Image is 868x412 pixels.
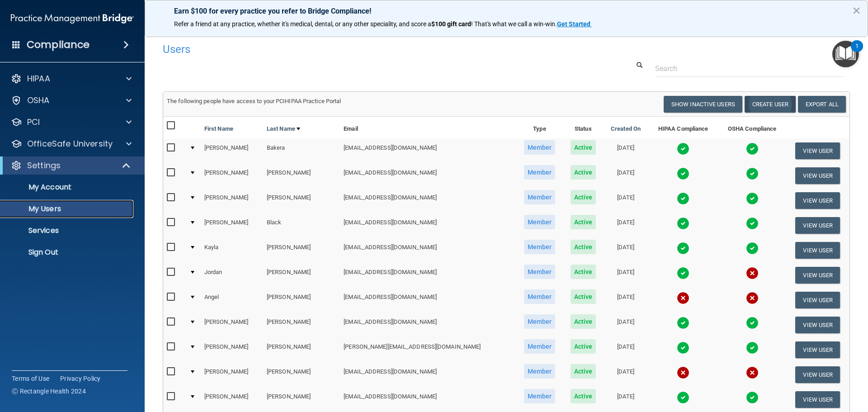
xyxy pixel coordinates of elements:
[746,217,759,230] img: tick.e7d51cea.svg
[340,188,516,213] td: [EMAIL_ADDRESS][DOMAIN_NAME]
[571,165,596,180] span: Active
[524,314,556,329] span: Member
[571,265,596,279] span: Active
[167,98,341,104] span: The following people have access to your PCIHIPAA Practice Portal
[746,341,759,354] img: tick.e7d51cea.svg
[163,43,558,55] h4: Users
[746,391,759,404] img: tick.e7d51cea.svg
[431,20,471,28] strong: $100 gift card
[263,138,340,163] td: Bakera
[746,366,759,379] img: cross.ca9f0e7f.svg
[795,366,840,383] button: View User
[6,248,129,257] p: Sign Out
[524,240,556,254] span: Member
[263,362,340,387] td: [PERSON_NAME]
[746,292,759,304] img: cross.ca9f0e7f.svg
[174,20,431,28] span: Refer a friend at any practice, whether it's medical, dental, or any other speciality, and score a
[852,3,861,18] button: Close
[27,38,90,51] h4: Compliance
[795,167,840,184] button: View User
[795,217,840,234] button: View User
[677,167,689,180] img: tick.e7d51cea.svg
[677,366,689,379] img: cross.ca9f0e7f.svg
[340,117,516,138] th: Email
[746,167,759,180] img: tick.e7d51cea.svg
[718,117,786,138] th: OSHA Compliance
[524,140,556,155] span: Member
[263,238,340,263] td: [PERSON_NAME]
[524,364,556,379] span: Member
[11,9,134,28] img: PMB logo
[174,7,839,15] p: Earn $100 for every practice you refer to Bridge Compliance!
[340,313,516,337] td: [EMAIL_ADDRESS][DOMAIN_NAME]
[6,226,129,235] p: Services
[571,314,596,329] span: Active
[677,341,689,354] img: tick.e7d51cea.svg
[6,204,129,213] p: My Users
[795,267,840,284] button: View User
[27,138,113,149] p: OfficeSafe University
[603,288,648,313] td: [DATE]
[571,140,596,155] span: Active
[795,391,840,408] button: View User
[524,165,556,180] span: Member
[677,242,689,255] img: tick.e7d51cea.svg
[263,213,340,238] td: Black
[603,138,648,163] td: [DATE]
[11,117,132,128] a: PCI
[340,238,516,263] td: [EMAIL_ADDRESS][DOMAIN_NAME]
[795,341,840,358] button: View User
[603,238,648,263] td: [DATE]
[571,364,596,379] span: Active
[263,263,340,288] td: [PERSON_NAME]
[263,337,340,362] td: [PERSON_NAME]
[571,389,596,403] span: Active
[677,391,689,404] img: tick.e7d51cea.svg
[603,387,648,412] td: [DATE]
[27,117,40,128] p: PCI
[12,387,86,396] span: Ⓒ Rectangle Health 2024
[571,190,596,204] span: Active
[340,387,516,412] td: [EMAIL_ADDRESS][DOMAIN_NAME]
[571,240,596,254] span: Active
[648,117,718,138] th: HIPAA Compliance
[746,317,759,329] img: tick.e7d51cea.svg
[201,337,263,362] td: [PERSON_NAME]
[557,20,590,28] strong: Get Started
[340,163,516,188] td: [EMAIL_ADDRESS][DOMAIN_NAME]
[795,142,840,159] button: View User
[11,73,132,84] a: HIPAA
[746,242,759,255] img: tick.e7d51cea.svg
[603,263,648,288] td: [DATE]
[201,163,263,188] td: [PERSON_NAME]
[340,138,516,163] td: [EMAIL_ADDRESS][DOMAIN_NAME]
[11,160,131,171] a: Settings
[795,242,840,259] button: View User
[263,288,340,313] td: [PERSON_NAME]
[677,292,689,304] img: cross.ca9f0e7f.svg
[340,362,516,387] td: [EMAIL_ADDRESS][DOMAIN_NAME]
[340,288,516,313] td: [EMAIL_ADDRESS][DOMAIN_NAME]
[571,215,596,229] span: Active
[263,313,340,337] td: [PERSON_NAME]
[524,265,556,279] span: Member
[746,142,759,155] img: tick.e7d51cea.svg
[795,317,840,333] button: View User
[524,339,556,354] span: Member
[855,46,859,58] div: 1
[201,387,263,412] td: [PERSON_NAME]
[263,188,340,213] td: [PERSON_NAME]
[516,117,563,138] th: Type
[571,289,596,304] span: Active
[571,339,596,354] span: Active
[677,317,689,329] img: tick.e7d51cea.svg
[12,374,49,383] a: Terms of Use
[201,213,263,238] td: [PERSON_NAME]
[11,138,132,149] a: OfficeSafe University
[677,217,689,230] img: tick.e7d51cea.svg
[263,163,340,188] td: [PERSON_NAME]
[603,313,648,337] td: [DATE]
[263,387,340,412] td: [PERSON_NAME]
[267,123,300,134] a: Last Name
[27,95,50,106] p: OSHA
